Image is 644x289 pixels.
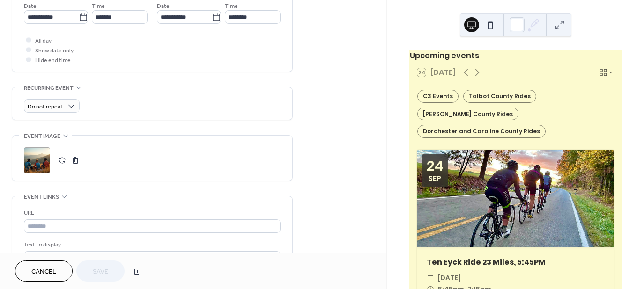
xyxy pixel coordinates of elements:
[35,46,74,56] span: Show date only
[24,192,59,202] span: Event links
[24,208,279,218] div: URL
[225,1,238,11] span: Time
[92,1,105,11] span: Time
[24,1,37,11] span: Date
[417,125,546,138] div: Dorchester and Caroline County Rides
[24,147,50,173] div: ;
[35,56,71,65] span: Hide end time
[35,36,52,46] span: All day
[410,50,621,61] div: Upcoming events
[31,267,56,277] span: Cancel
[417,90,459,103] div: C3 Events
[24,83,74,93] span: Recurring event
[429,175,441,182] div: Sep
[157,1,170,11] span: Date
[15,260,73,282] button: Cancel
[463,90,536,103] div: Talbot County Rides
[427,273,434,284] div: ​
[24,131,60,141] span: Event image
[438,273,461,284] span: [DATE]
[24,240,279,250] div: Text to display
[417,257,614,268] div: Ten Eyck Ride 23 Miles, 5:45PM
[417,108,518,121] div: [PERSON_NAME] County Rides
[427,159,444,173] div: 24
